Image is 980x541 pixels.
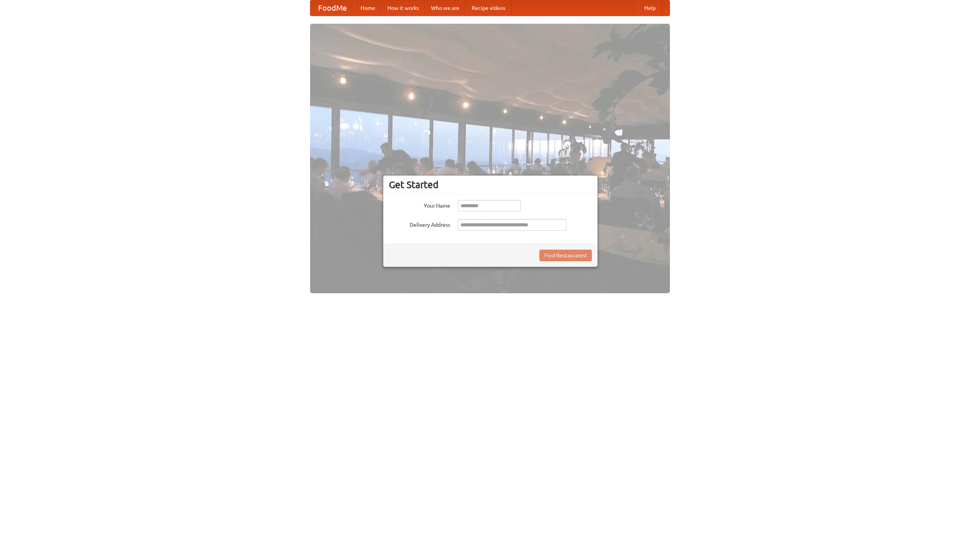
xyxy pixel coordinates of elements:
a: FoodMe [310,0,354,16]
a: Who we are [425,0,465,16]
button: Find Restaurants! [539,250,592,261]
label: Your Name [389,200,450,210]
a: Help [638,0,662,16]
a: Home [354,0,381,16]
a: How it works [381,0,425,16]
label: Delivery Address [389,219,450,229]
a: Recipe videos [465,0,511,16]
h3: Get Started [389,179,592,190]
